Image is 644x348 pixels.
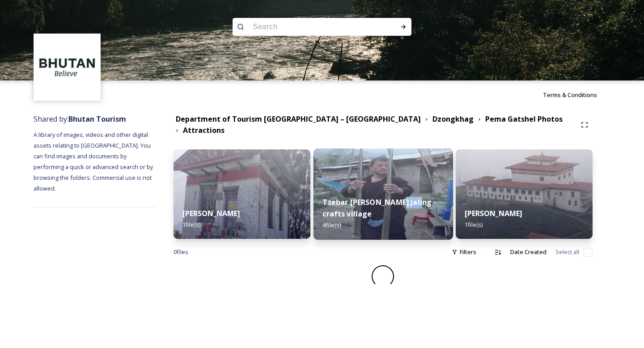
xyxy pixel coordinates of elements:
strong: Department of Tourism [GEOGRAPHIC_DATA] – [GEOGRAPHIC_DATA] [176,114,421,124]
input: Search [249,17,371,37]
img: Untitled-5%283%29.jpg [314,149,453,240]
span: 1 file(s) [182,221,200,229]
span: 1 file(s) [465,221,483,229]
strong: Attractions [183,125,225,135]
img: Yongla%2520Goenpa.jpg [456,149,593,239]
strong: Bhutan Tourism [68,114,126,124]
img: Kheri%2520Goenpa.jpg [174,149,310,239]
span: 4 file(s) [322,221,341,229]
div: Date Created [506,243,551,261]
span: Terms & Conditions [543,91,597,99]
strong: Pema Gatshel Photos [485,114,563,124]
div: Filters [447,243,481,261]
span: Select all [555,248,579,256]
span: 0 file s [174,248,188,256]
span: Shared by: [34,114,126,124]
img: BT_Logo_BB_Lockup_CMYK_High%2520Res.jpg [35,35,100,100]
a: Terms & Conditions [543,89,610,100]
strong: Dzongkhag [432,114,474,124]
strong: [PERSON_NAME] [182,208,240,218]
span: A library of images, videos and other digital assets relating to [GEOGRAPHIC_DATA]. You can find ... [34,131,154,192]
strong: Tsebar [PERSON_NAME] Jaling crafts village [322,197,432,219]
strong: [PERSON_NAME] [465,208,522,218]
